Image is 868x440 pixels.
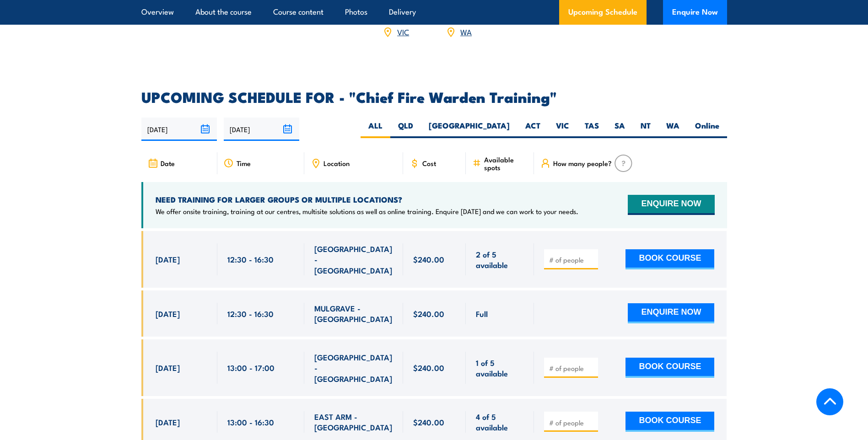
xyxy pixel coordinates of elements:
span: 4 of 5 available [476,411,524,433]
button: ENQUIRE NOW [628,195,714,215]
span: 1 of 5 available [476,357,524,379]
span: Cost [422,159,436,167]
label: VIC [548,120,577,138]
span: [GEOGRAPHIC_DATA] - [GEOGRAPHIC_DATA] [314,352,393,384]
span: Full [476,308,488,319]
span: 13:00 - 16:30 [227,417,274,427]
span: [DATE] [156,308,180,319]
input: # of people [549,364,595,373]
span: 12:30 - 16:30 [227,308,274,319]
p: We offer onsite training, training at our centres, multisite solutions as well as online training... [156,207,578,216]
span: 2 of 5 available [476,249,524,270]
span: EAST ARM - [GEOGRAPHIC_DATA] [314,411,393,433]
span: $240.00 [413,362,444,373]
label: ALL [361,120,390,138]
span: 13:00 - 17:00 [227,362,275,373]
span: [DATE] [156,417,180,427]
input: From date [141,118,217,141]
label: ACT [518,120,548,138]
h2: UPCOMING SCHEDULE FOR - "Chief Fire Warden Training" [141,90,727,103]
span: 12:30 - 16:30 [227,254,274,264]
button: BOOK COURSE [625,249,714,269]
label: QLD [390,120,421,138]
label: WA [658,120,687,138]
span: MULGRAVE - [GEOGRAPHIC_DATA] [314,303,393,324]
span: How many people? [553,159,612,167]
span: Time [237,159,251,167]
span: [DATE] [156,254,180,264]
h4: NEED TRAINING FOR LARGER GROUPS OR MULTIPLE LOCATIONS? [156,194,578,204]
button: BOOK COURSE [625,358,714,378]
input: To date [224,118,299,141]
span: Available spots [484,156,528,171]
label: TAS [577,120,607,138]
button: ENQUIRE NOW [628,303,714,323]
span: $240.00 [413,254,444,264]
label: SA [607,120,633,138]
input: # of people [549,418,595,427]
span: Date [161,159,175,167]
button: BOOK COURSE [625,412,714,432]
a: VIC [397,26,409,37]
a: WA [460,26,472,37]
label: [GEOGRAPHIC_DATA] [421,120,518,138]
input: # of people [549,255,595,264]
span: [GEOGRAPHIC_DATA] - [GEOGRAPHIC_DATA] [314,243,393,275]
label: NT [633,120,658,138]
span: Location [323,159,350,167]
span: $240.00 [413,417,444,427]
label: Online [687,120,727,138]
span: $240.00 [413,308,444,319]
span: [DATE] [156,362,180,373]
